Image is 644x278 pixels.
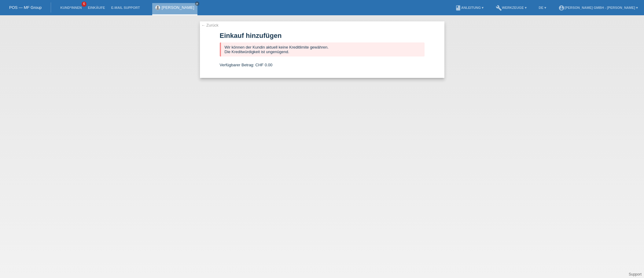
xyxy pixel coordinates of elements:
[108,6,143,9] a: E-Mail Support
[493,6,530,9] a: buildWerkzeuge ▾
[57,6,85,9] a: Kund*innen
[196,2,199,5] i: close
[536,6,549,9] a: DE ▾
[256,63,273,67] span: CHF 0.00
[220,42,425,57] div: Wir können der Kundin aktuell keine Kreditlimite gewähren. Die Kreditwürdigkeit ist ungenügend.
[220,32,425,39] h1: Einkauf hinzufügen
[558,5,565,11] i: account_circle
[629,272,642,276] a: Support
[555,6,641,9] a: account_circle[PERSON_NAME] GmbH - [PERSON_NAME] ▾
[9,5,42,10] a: POS — MF Group
[82,2,86,7] span: 6
[220,63,254,67] span: Verfügbarer Betrag:
[162,5,194,10] a: [PERSON_NAME]
[452,6,487,9] a: bookAnleitung ▾
[455,5,461,11] i: book
[201,23,219,27] a: ← Zurück
[85,6,108,9] a: Einkäufe
[195,2,199,6] a: close
[496,5,502,11] i: build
